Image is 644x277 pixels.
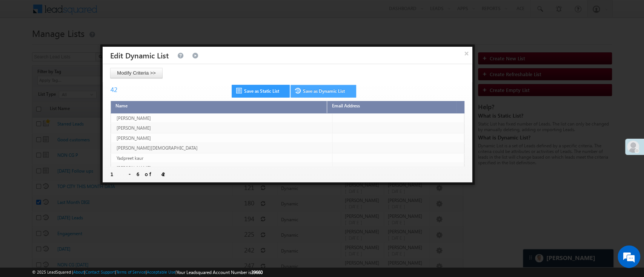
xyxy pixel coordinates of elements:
h3: Edit Dynamic List [110,47,169,64]
span: 39660 [251,269,263,275]
a: Save as Static List [232,85,290,98]
button: Modify Criteria >> [110,68,163,78]
button: × [461,47,473,60]
em: Start Chat [103,218,137,228]
img: d_60004797649_company_0_60004797649 [13,40,32,49]
a: Save as Dynamic List [290,85,356,98]
textarea: Type your message and hit 'Enter' [10,70,138,211]
span: © 2025 LeadSquared | | | | | [32,269,263,276]
a: Contact Support [85,269,115,274]
a: About [73,269,84,274]
span: 42 [111,86,117,93]
span: Name [113,101,138,113]
div: [PERSON_NAME][DEMOGRAPHIC_DATA] [117,145,198,152]
div: Minimize live chat window [124,4,142,22]
span: Your Leadsquared Account Number is [177,269,263,275]
div: [PERSON_NAME] [117,135,151,142]
a: Terms of Service [116,269,146,274]
div: [PERSON_NAME] [117,125,151,132]
div: [PERSON_NAME] [117,115,151,122]
div: Chat with us now [39,40,127,49]
a: Acceptable Use [147,269,175,274]
span: Email Address [329,101,370,113]
div: [PERSON_NAME] [117,165,151,171]
div: 1 - 6 of 42 [111,170,168,178]
div: Yadpreet kaur [117,155,143,162]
